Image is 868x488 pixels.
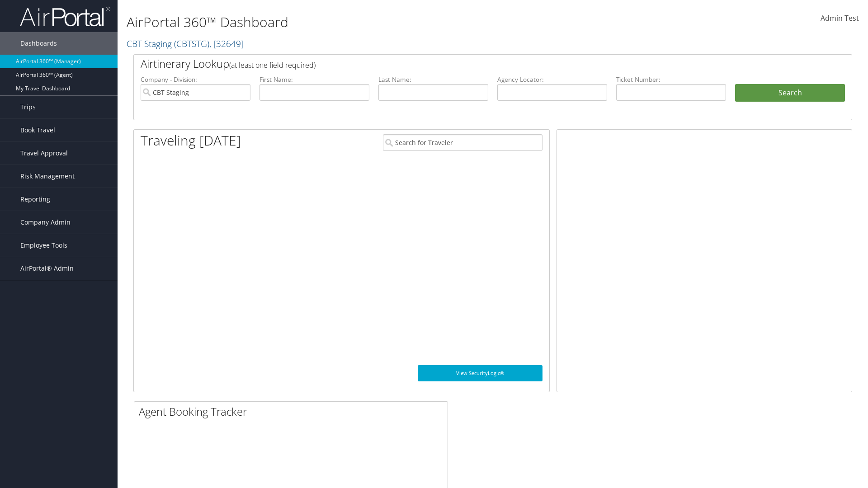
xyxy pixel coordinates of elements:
[20,96,36,118] span: Trips
[20,32,57,55] span: Dashboards
[141,56,785,71] h2: Airtinerary Lookup
[20,211,71,234] span: Company Admin
[209,38,244,50] span: , [ 32649 ]
[20,142,68,164] span: Travel Approval
[497,75,607,84] label: Agency Locator:
[127,38,244,50] a: CBT Staging
[821,13,859,23] span: Admin Test
[259,75,369,84] label: First Name:
[174,38,209,50] span: ( CBTSTG )
[20,6,110,27] img: airportal-logo.png
[141,75,250,84] label: Company - Division:
[20,188,50,211] span: Reporting
[20,119,55,141] span: Book Travel
[378,75,488,84] label: Last Name:
[616,75,726,84] label: Ticket Number:
[383,134,542,151] input: Search for Traveler
[141,131,241,150] h1: Traveling [DATE]
[735,84,845,102] button: Search
[229,60,316,70] span: (at least one field required)
[127,13,615,32] h1: AirPortal 360™ Dashboard
[139,404,448,419] h2: Agent Booking Tracker
[20,257,74,280] span: AirPortal® Admin
[20,234,67,257] span: Employee Tools
[418,365,542,381] a: View SecurityLogic®
[821,5,859,33] a: Admin Test
[20,165,75,188] span: Risk Management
